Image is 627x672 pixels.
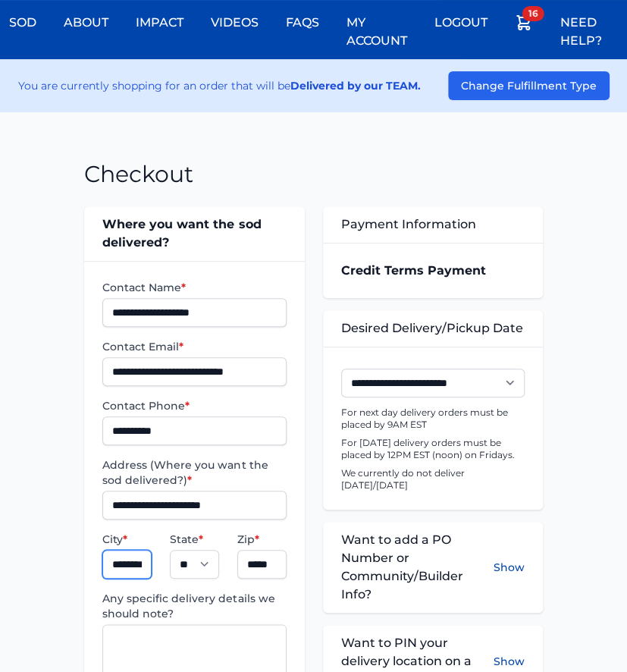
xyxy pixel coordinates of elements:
a: About [55,5,118,41]
a: FAQs [277,5,328,41]
h1: Checkout [84,161,193,188]
p: For next day delivery orders must be placed by 9AM EST [341,407,525,431]
label: Contact Email [102,339,286,354]
a: Videos [202,5,268,41]
div: Payment Information [323,206,543,243]
a: Impact [127,5,193,41]
label: City [102,532,152,547]
label: Zip [237,532,287,547]
a: Need Help? [551,5,627,59]
span: 16 [522,6,544,21]
label: Any specific delivery details we should note? [102,591,286,621]
label: Address (Where you want the sod delivered?) [102,457,286,488]
div: Where you want the sod delivered? [84,206,304,261]
label: Contact Name [102,280,286,295]
span: Want to add a PO Number or Community/Builder Info? [341,531,494,604]
p: We currently do not deliver [DATE]/[DATE] [341,467,525,491]
a: My Account [337,5,416,59]
strong: Credit Terms Payment [341,263,486,278]
button: Show [494,531,525,604]
a: 16 [506,5,542,46]
div: Desired Delivery/Pickup Date [323,310,543,347]
button: Change Fulfillment Type [448,71,610,100]
label: State [170,532,219,547]
p: For [DATE] delivery orders must be placed by 12PM EST (noon) on Fridays. [341,437,525,461]
strong: Delivered by our TEAM. [290,79,421,93]
a: Logout [425,5,497,41]
label: Contact Phone [102,398,286,413]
